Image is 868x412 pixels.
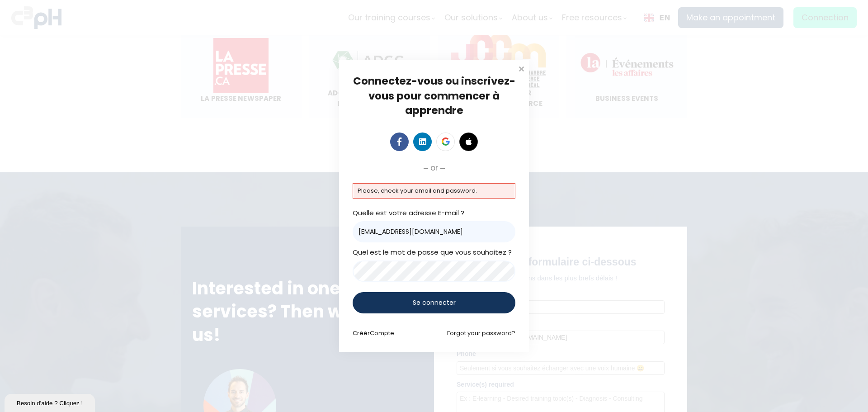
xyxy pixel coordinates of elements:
a: CréérCompte [353,329,394,337]
span: or [430,161,438,174]
input: E-mail ? [353,221,515,242]
p: Please, check your email and password. [358,186,510,196]
span: Compte [370,329,394,337]
span: Connectez-vous ou inscrivez-vous pour commencer à apprendre [353,74,515,117]
span: Se connecter [413,298,456,308]
iframe: chat widget [5,392,97,412]
a: Forgot your password? [447,329,515,337]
